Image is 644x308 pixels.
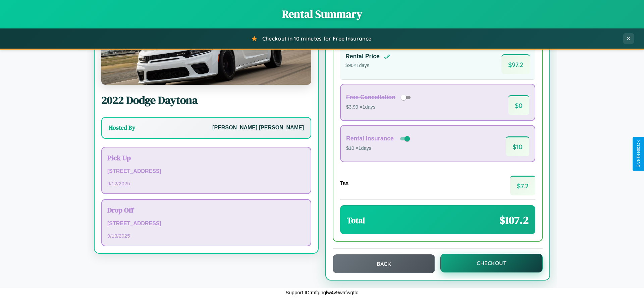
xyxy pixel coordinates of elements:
[346,144,411,153] p: $10 × 1 days
[7,7,637,21] h1: Rental Summary
[212,123,304,133] p: [PERSON_NAME] [PERSON_NAME]
[345,61,390,70] p: $ 90 × 1 days
[262,35,371,42] span: Checkout in 10 minutes for Free Insurance
[501,54,530,74] span: $ 97.2
[107,231,305,240] p: 9 / 13 / 2025
[499,213,529,228] span: $ 107.2
[107,219,305,229] p: [STREET_ADDRESS]
[109,124,135,132] h3: Hosted By
[340,180,348,186] h4: Tax
[285,288,359,297] p: Support ID: mfglhglw4v9wafwgtlo
[333,254,435,273] button: Back
[107,179,305,188] p: 9 / 12 / 2025
[347,215,365,226] h3: Total
[510,176,535,195] span: $ 7.2
[101,93,311,108] h2: 2022 Dodge Daytona
[107,153,305,163] h3: Pick Up
[508,95,529,115] span: $ 0
[101,18,311,85] img: Dodge Daytona
[107,205,305,215] h3: Drop Off
[346,135,394,142] h4: Rental Insurance
[346,94,395,101] h4: Free Cancellation
[345,53,380,60] h4: Rental Price
[506,136,529,156] span: $ 10
[440,254,543,272] button: Checkout
[107,167,305,176] p: [STREET_ADDRESS]
[636,140,641,168] div: Give Feedback
[346,103,413,112] p: $3.99 × 1 days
